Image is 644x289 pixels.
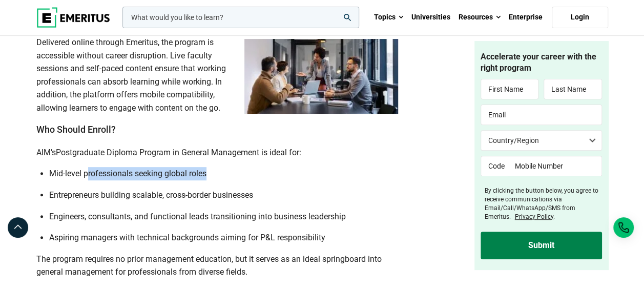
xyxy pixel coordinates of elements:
input: woocommerce-product-search-field-0 [122,7,359,28]
input: Email [481,105,602,126]
input: Last Name [544,79,602,100]
span: AIM’s [36,148,56,157]
input: Submit [481,232,602,259]
input: Code [481,156,508,177]
input: First Name [481,79,539,100]
select: Country [481,131,602,151]
input: Mobile Number [508,156,602,177]
span: Engineers, consultants, and functional leads transitioning into business leadership [49,212,346,221]
a: Privacy Policy [515,213,553,220]
label: By clicking the button below, you agree to receive communications via Email/Call/WhatsApp/SMS fro... [485,187,602,221]
span: Delivered online through Emeritus, the program is accessible without career disruption. Live facu... [36,37,226,113]
span: Aspiring managers with technical backgrounds aiming for P&L responsibility [49,233,325,242]
b: Who Should Enroll? [36,124,116,135]
span: Postgraduate Diploma Program in General Management is ideal for: [56,148,301,157]
span: Mid-level professionals seeking global roles [49,169,206,178]
span: The program requires no prior management education, but it serves as an ideal springboard into ge... [36,254,382,277]
a: Login [552,7,608,28]
span: Entrepreneurs building scalable, cross-border businesses [49,190,253,200]
h4: Accelerate your career with the right program [481,51,602,74]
